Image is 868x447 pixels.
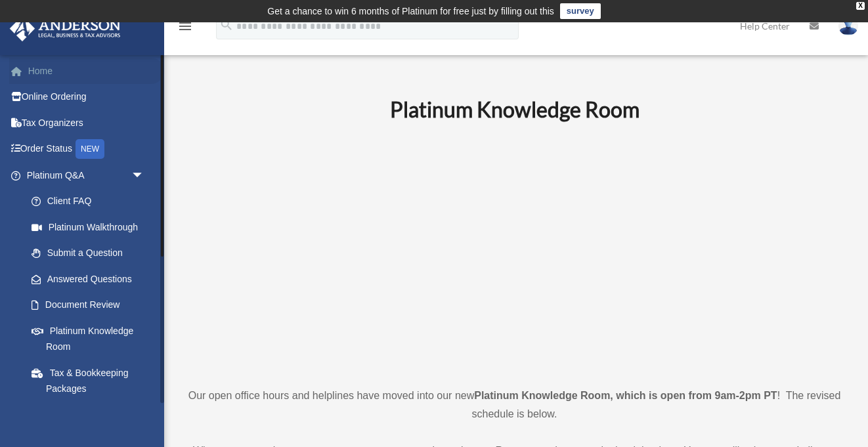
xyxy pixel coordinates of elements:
div: NEW [76,139,104,159]
iframe: 231110_Toby_KnowledgeRoom [318,140,712,362]
span: arrow_drop_down [131,162,158,189]
a: Platinum Knowledge Room [18,318,158,360]
i: menu [177,18,193,34]
img: User Pic [838,16,858,35]
a: Order StatusNEW [9,136,164,163]
div: Get a chance to win 6 months of Platinum for free just by filling out this [267,3,554,19]
a: Answered Questions [18,266,164,292]
div: close [856,2,865,10]
a: menu [177,23,193,34]
a: Tax & Bookkeeping Packages [18,360,164,402]
a: Client FAQ [18,188,164,215]
a: Tax Organizers [9,110,164,136]
a: Submit a Question [18,240,164,266]
a: Home [9,58,164,84]
a: survey [560,3,601,19]
a: Platinum Walkthrough [18,214,164,240]
img: Anderson Advisors Platinum Portal [6,16,125,41]
p: Our open office hours and helplines have moved into our new ! The revised schedule is below. [187,387,842,423]
a: Online Ordering [9,84,164,110]
strong: Platinum Knowledge Room, which is open from 9am-2pm PT [474,390,777,401]
a: Document Review [18,292,164,318]
i: search [219,18,234,32]
b: Platinum Knowledge Room [390,96,640,122]
a: Platinum Q&Aarrow_drop_down [9,162,164,188]
a: Land Trust & Deed Forum [18,402,164,444]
